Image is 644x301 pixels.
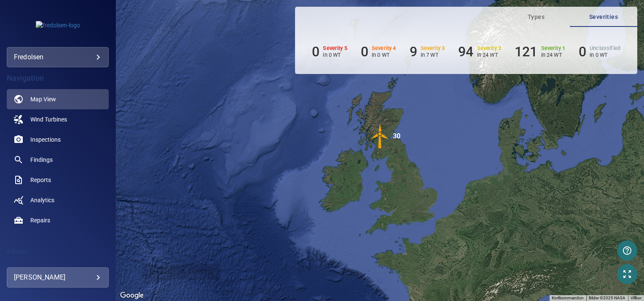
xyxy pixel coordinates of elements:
img: Google [118,290,146,301]
gmp-advanced-marker: 30 [368,124,393,150]
span: Reports [30,176,51,184]
h6: Severity 1 [541,45,566,51]
a: Villkor (öppnas i en ny flik) [631,296,641,300]
h6: 0 [579,44,586,60]
span: Types [507,12,565,22]
li: Severity 3 [410,44,445,60]
div: fredolsen [14,50,102,64]
button: Kortkommandon [552,295,584,301]
p: in 0 WT [323,52,347,58]
span: Analytics [30,196,54,204]
a: findings noActive [7,150,109,170]
p: in 24 WT [541,52,566,58]
a: map active [7,89,109,109]
a: repairs noActive [7,210,109,230]
h6: 9 [410,44,417,60]
h6: 121 [515,44,537,60]
a: windturbines noActive [7,109,109,129]
span: Findings [30,156,53,164]
img: windFarmIconCat3.svg [368,124,393,149]
li: Severity 4 [361,44,396,60]
h4: Filters [7,248,109,256]
span: Bilder ©2025 NASA [589,296,625,300]
span: Severities [575,12,632,22]
h4: Navigation [7,74,109,82]
a: analytics noActive [7,190,109,210]
h6: Severity 5 [323,45,347,51]
h6: 0 [312,44,319,60]
li: Severity 1 [515,44,565,60]
span: Inspections [30,135,61,144]
h6: Severity 2 [477,45,502,51]
p: in 0 WT [590,52,620,58]
h6: Severity 4 [372,45,396,51]
li: Severity Unclassified [579,44,620,60]
a: reports noActive [7,170,109,190]
h6: Unclassified [590,45,620,51]
a: inspections noActive [7,129,109,150]
div: 30 [393,124,400,149]
img: fredolsen-logo [36,21,80,29]
p: in 24 WT [477,52,502,58]
li: Severity 5 [312,44,347,60]
span: Repairs [30,216,50,224]
div: [PERSON_NAME] [14,271,102,284]
span: Wind Turbines [30,115,67,124]
p: in 7 WT [421,52,445,58]
span: Map View [30,95,56,103]
li: Severity 2 [458,44,501,60]
div: fredolsen [7,47,109,67]
h6: 94 [458,44,473,60]
h6: Severity 3 [421,45,445,51]
h6: 0 [361,44,368,60]
a: Öppna detta område i Google Maps (i ett nytt fönster) [118,290,146,301]
p: in 0 WT [372,52,396,58]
